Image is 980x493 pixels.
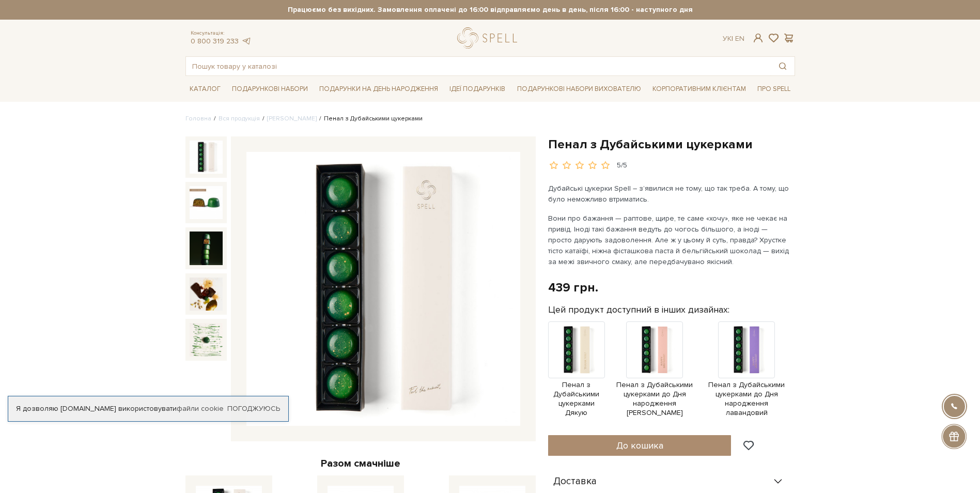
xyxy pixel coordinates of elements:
[185,5,795,14] strong: Працюємо без вихідних. Замовлення оплачені до 16:00 відправляємо день в день, після 16:00 - насту...
[626,321,683,378] img: Продукт
[191,37,239,45] a: 0 800 319 233
[190,232,223,265] img: Пенал з Дубайськими цукерками
[185,81,225,97] a: Каталог
[513,80,645,98] a: Подарункові набори вихователю
[718,321,775,378] img: Продукт
[705,380,789,418] span: Пенал з Дубайськими цукерками до Дня народження лавандовий
[185,115,211,122] a: Головна
[705,345,789,418] a: Пенал з Дубайськими цукерками до Дня народження лавандовий
[267,115,317,122] a: [PERSON_NAME]
[548,280,598,296] div: 439 грн.
[190,278,223,311] img: Пенал з Дубайськими цукерками
[617,161,627,171] div: 5/5
[548,321,605,378] img: Продукт
[548,304,729,316] label: Цей продукт доступний в інших дизайнах:
[228,81,312,97] a: Подарункові набори
[186,57,771,75] input: Пошук товару у каталозі
[610,380,699,418] span: Пенал з Дубайськими цукерками до Дня народження [PERSON_NAME]
[241,37,252,45] a: telegram
[190,141,223,174] img: Пенал з Дубайськими цукерками
[735,34,744,43] a: En
[648,80,750,98] a: Корпоративним клієнтам
[185,457,536,470] div: Разом смачніше
[8,404,288,413] div: Я дозволяю [DOMAIN_NAME] використовувати
[317,114,423,124] li: Пенал з Дубайськими цукерками
[548,435,732,456] button: До кошика
[732,34,733,43] span: |
[548,213,790,267] p: Вони про бажання — раптове, щире, те саме «хочу», яке не чекає на привід. Іноді такі бажання веду...
[190,323,223,356] img: Пенал з Дубайськими цукерками
[457,27,522,49] a: logo
[315,81,442,97] a: Подарунки на День народження
[553,477,597,486] span: Доставка
[246,152,520,426] img: Пенал з Дубайськими цукерками
[771,57,795,75] button: Пошук товару у каталозі
[610,345,699,418] a: Пенал з Дубайськими цукерками до Дня народження [PERSON_NAME]
[548,345,605,418] a: Пенал з Дубайськими цукерками Дякую
[177,404,224,413] a: файли cookie
[548,183,790,205] p: Дубайські цукерки Spell – з’явилися не тому, що так треба. А тому, що було неможливо втриматись.
[191,30,252,37] span: Консультація:
[548,136,795,152] h1: Пенал з Дубайськими цукерками
[548,380,605,418] span: Пенал з Дубайськими цукерками Дякую
[227,404,280,413] a: Погоджуюсь
[753,81,795,97] a: Про Spell
[445,81,509,97] a: Ідеї подарунків
[616,440,663,451] span: До кошика
[723,34,744,43] div: Ук
[219,115,260,122] a: Вся продукція
[190,186,223,219] img: Пенал з Дубайськими цукерками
